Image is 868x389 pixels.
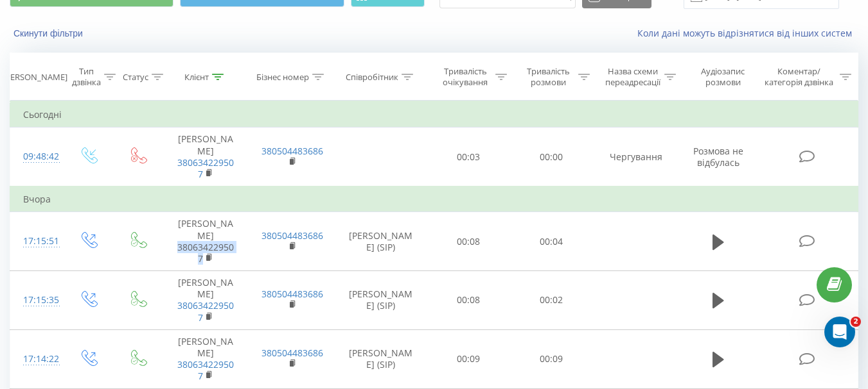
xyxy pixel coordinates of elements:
[427,128,510,186] td: 00:03
[605,66,661,88] div: Назва схеми переадресації
[163,212,249,271] td: [PERSON_NAME]
[261,347,323,359] a: 380504483686
[335,212,427,271] td: [PERSON_NAME] (SIP)
[23,144,50,169] div: 09:48:42
[177,299,234,323] a: 380634229507
[23,288,50,313] div: 17:15:35
[346,72,398,83] div: Співробітник
[693,145,743,169] span: Розмова не відбулась
[184,72,209,83] div: Клієнт
[427,212,510,271] td: 00:08
[593,128,679,186] td: Чергування
[824,317,855,347] iframe: Intercom live chat
[427,329,510,388] td: 00:09
[261,288,323,300] a: 380504483686
[163,128,249,186] td: [PERSON_NAME]
[439,66,492,88] div: Тривалість очікування
[261,145,323,157] a: 380504483686
[261,229,323,242] a: 380504483686
[427,271,510,330] td: 00:08
[256,72,309,83] div: Бізнес номер
[72,66,101,88] div: Тип дзвінка
[23,229,50,254] div: 17:15:51
[691,66,756,88] div: Аудіозапис розмови
[510,212,593,271] td: 00:04
[761,66,837,88] div: Коментар/категорія дзвінка
[177,358,234,382] a: 380634229507
[177,241,234,265] a: 380634229507
[3,72,67,83] div: [PERSON_NAME]
[335,329,427,388] td: [PERSON_NAME] (SIP)
[637,27,858,39] a: Коли дані можуть відрізнятися вiд інших систем
[522,66,575,88] div: Тривалість розмови
[510,128,593,186] td: 00:00
[10,102,858,128] td: Сьогодні
[10,28,89,39] button: Скинути фільтри
[23,347,50,372] div: 17:14:22
[163,329,249,388] td: [PERSON_NAME]
[163,271,249,330] td: [PERSON_NAME]
[335,271,427,330] td: [PERSON_NAME] (SIP)
[123,72,148,83] div: Статус
[177,156,234,180] a: 380634229507
[510,271,593,330] td: 00:02
[510,329,593,388] td: 00:09
[10,186,858,212] td: Вчора
[851,317,861,327] span: 2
